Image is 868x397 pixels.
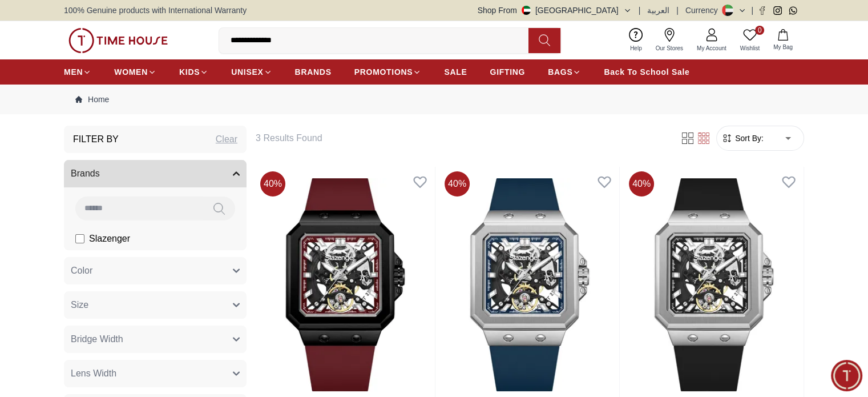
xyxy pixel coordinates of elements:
[548,66,572,78] span: BAGS
[179,62,208,82] a: KIDS
[354,66,413,78] span: PROMOTIONS
[68,28,168,53] img: ...
[651,44,688,53] span: Our Stores
[721,133,764,144] button: Sort By:
[736,44,764,53] span: Wishlist
[444,66,467,78] span: SALE
[119,161,212,175] span: Nearest Store Locator
[766,27,800,54] button: My Bag
[166,135,212,149] span: Exchanges
[3,248,225,306] textarea: We are here to help you
[152,111,181,118] span: 02:10 PM
[64,160,247,187] button: Brands
[71,167,100,181] span: Brands
[831,360,862,391] div: Chat Widget
[604,66,689,78] span: Back To School Sale
[60,15,191,26] div: [PERSON_NAME]
[75,234,84,243] input: Slazenger
[755,26,764,35] span: 0
[231,66,263,78] span: UNISEX
[27,131,96,152] div: New Enquiry
[35,135,89,149] span: New Enquiry
[64,85,804,114] nav: Breadcrumb
[124,184,220,204] div: Request a callback
[625,44,647,53] span: Help
[354,62,422,82] a: PROMOTIONS
[64,66,83,78] span: MEN
[789,6,797,15] a: Whatsapp
[87,210,220,231] div: Track your Shipment (Beta)
[769,43,797,51] span: My Bag
[71,367,116,380] span: Lens Width
[114,66,148,78] span: WOMEN
[71,264,92,278] span: Color
[102,131,153,152] div: Services
[548,62,581,82] a: BAGS
[647,5,669,16] button: العربية
[444,62,467,82] a: SALE
[604,62,689,82] a: Back To School Sale
[490,66,525,78] span: GIFTING
[11,56,225,68] div: [PERSON_NAME]
[260,171,285,197] span: 40 %
[64,257,247,284] button: Color
[733,133,764,144] span: Sort By:
[9,9,31,31] em: Back
[95,214,212,227] span: Track your Shipment (Beta)
[71,298,88,312] span: Size
[522,6,531,15] img: United Arab Emirates
[692,44,731,53] span: My Account
[110,135,146,149] span: Services
[445,171,470,197] span: 40 %
[758,6,766,15] a: Facebook
[629,171,654,197] span: 40 %
[623,26,649,55] a: Help
[685,5,722,16] div: Currency
[179,66,200,78] span: KIDS
[73,133,119,146] h3: Filter By
[256,131,666,145] h6: 3 Results Found
[35,10,54,30] img: Profile picture of Zoe
[64,326,247,353] button: Bridge Width
[19,78,175,115] span: Hello! I'm your Time House Watches Support Assistant. How can I assist you [DATE]?
[773,6,782,15] a: Instagram
[478,5,632,16] button: Shop From[GEOGRAPHIC_DATA]
[231,62,272,82] a: UNISEX
[64,360,247,387] button: Lens Width
[639,5,641,16] span: |
[159,131,220,152] div: Exchanges
[676,5,679,16] span: |
[71,332,123,346] span: Bridge Width
[649,26,690,55] a: Our Stores
[111,158,220,178] div: Nearest Store Locator
[132,187,212,201] span: Request a callback
[75,94,109,105] a: Home
[295,66,332,78] span: BRANDS
[114,62,156,82] a: WOMEN
[295,62,332,82] a: BRANDS
[216,133,237,146] div: Clear
[64,291,247,319] button: Size
[64,5,247,16] span: 100% Genuine products with International Warranty
[490,62,525,82] a: GIFTING
[64,62,91,82] a: MEN
[751,5,753,16] span: |
[733,26,766,55] a: 0Wishlist
[89,232,130,246] span: Slazenger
